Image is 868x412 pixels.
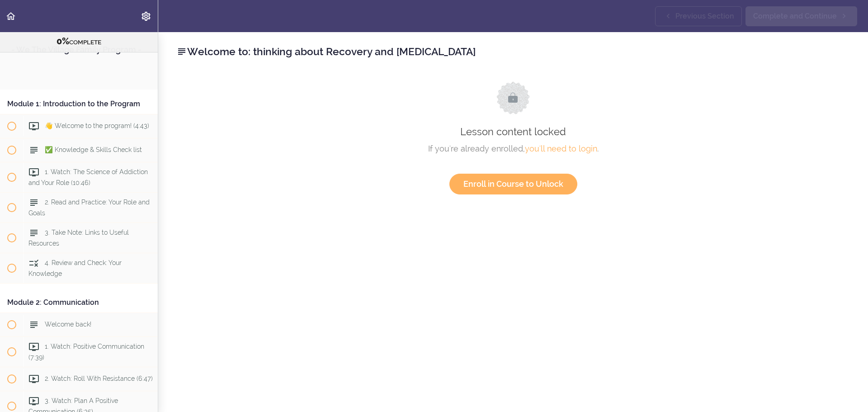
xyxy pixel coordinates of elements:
span: Complete and Continue [753,11,837,22]
span: Welcome back! [45,321,91,328]
h2: Welcome to: thinking about Recovery and [MEDICAL_DATA] [176,44,850,59]
span: Previous Section [675,11,734,22]
span: 2. Watch: Roll With Resistance (6:47) [45,375,153,382]
svg: Settings Menu [141,11,151,22]
a: Complete and Continue [745,6,857,26]
a: you'll need to login [525,144,597,153]
span: 1. Watch: The Science of Addiction and Your Role (10:46) [28,168,148,186]
span: 1. Watch: Positive Communication (7:39) [28,343,144,360]
span: 3. Take Note: Links to Useful Resources [28,229,129,246]
svg: Back to course curriculum [5,11,16,22]
a: Enroll in Course to Unlock [449,174,577,194]
span: ✅ Knowledge & Skills Check list [45,146,142,153]
a: Previous Section [655,6,742,26]
span: 2. Read and Practice: Your Role and Goals [28,199,150,216]
span: 👋 Welcome to the program! (4:43) [45,122,149,129]
div: Lesson content locked [185,81,841,194]
span: 4. Review and Check: Your Knowledge [28,259,122,277]
span: 0% [57,36,69,47]
div: If you're already enrolled, . [185,142,841,156]
div: COMPLETE [11,36,146,47]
